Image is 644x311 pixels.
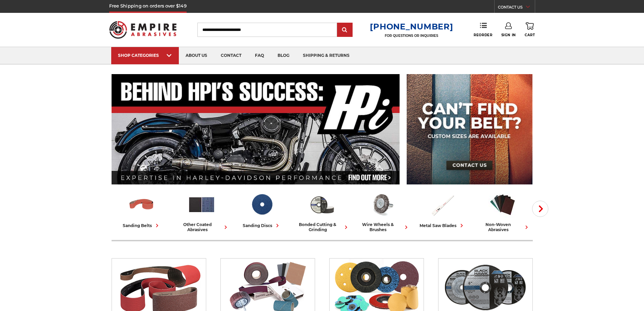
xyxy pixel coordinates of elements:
div: metal saw blades [420,222,465,229]
img: Wire Wheels & Brushes [368,191,396,219]
a: sanding belts [114,191,169,229]
img: Other Coated Abrasives [188,191,216,219]
div: bonded cutting & grinding [295,222,350,232]
a: shipping & returns [296,47,356,64]
a: other coated abrasives [174,191,229,232]
img: Empire Abrasives [109,17,177,43]
a: faq [248,47,271,64]
div: other coated abrasives [174,222,229,232]
img: promo banner for custom belts. [407,74,532,184]
img: Metal Saw Blades [428,191,456,219]
img: Bonded Cutting & Grinding [308,191,336,219]
div: sanding discs [243,222,281,229]
div: wire wheels & brushes [355,222,410,232]
img: Non-woven Abrasives [488,191,517,219]
div: non-woven abrasives [475,222,530,232]
p: FOR QUESTIONS OR INQUIRIES [370,34,453,38]
img: Banner for an interview featuring Horsepower Inc who makes Harley performance upgrades featured o... [112,74,400,184]
button: Next [532,201,548,217]
a: bonded cutting & grinding [295,191,350,232]
img: Sanding Belts [127,191,156,219]
a: blog [271,47,296,64]
a: sanding discs [235,191,289,229]
a: Reorder [474,22,492,37]
a: contact [214,47,248,64]
a: CONTACT US [498,3,535,13]
a: [PHONE_NUMBER] [370,22,453,31]
span: Cart [525,33,535,37]
a: metal saw blades [415,191,470,229]
a: wire wheels & brushes [355,191,410,232]
span: Sign In [501,33,516,37]
div: sanding belts [123,222,161,229]
span: Reorder [474,33,492,37]
div: SHOP CATEGORIES [118,53,172,58]
a: non-woven abrasives [475,191,530,232]
a: about us [179,47,214,64]
img: Sanding Discs [248,191,276,219]
input: Submit [338,23,352,37]
a: Cart [525,22,535,37]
